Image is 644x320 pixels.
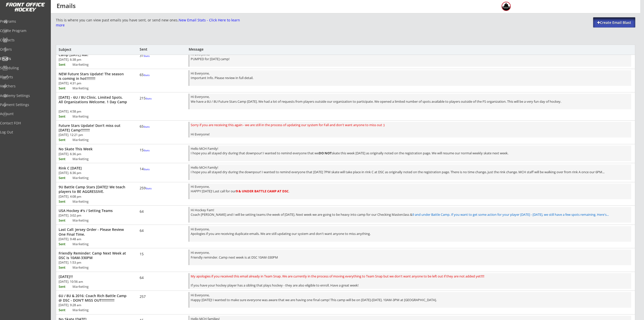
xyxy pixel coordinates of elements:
div: 259 [140,186,155,190]
div: [DATE]. 6:36 pm [59,153,116,156]
div: NEW Future Stars Update! The season is coming in hot!!!!!!!!! [59,72,127,81]
div: Sent [140,48,155,51]
font: Stats [144,167,150,171]
div: Hi everyone, Friendly reminder. Camp next week is at DSC 10AM-330PM [191,250,630,265]
div: Sent [59,219,72,222]
div: 15 [140,252,155,256]
div: 65 [140,73,155,77]
div: 64 [140,228,155,233]
div: Marketing [72,219,97,222]
div: 9U Battle Camp Stars [DATE]! We teach players to BE AGGRESSIVE. [59,185,127,194]
div: [DATE]. 4:58 pm [59,110,116,113]
div: Hello MCH Family! I hope you all stayed dry during that downpour! I wanted to remind everyone tha... [191,146,630,161]
div: No Skate This Week [59,147,127,151]
div: [DATE]!!! [59,274,127,279]
strong: DO NOT [319,151,332,155]
div: Future Stars Update! Don't miss out [DATE] Camp!!!!!!!!! [59,123,127,132]
div: Hi Everyone, Apologies if you are receiving duplicate emails. We are still updating our system an... [191,227,630,242]
div: Marketing [72,242,97,246]
div: [DATE]. 1:53 pm [59,261,116,264]
div: Marketing [72,87,97,90]
div: Message [189,48,293,51]
div: If you have your hockey player has a sibling that plays hockey - they are also eligible to enroll... [191,274,630,289]
div: [DATE]. 9:28 am [59,304,116,307]
a: 9 and under Battle Camp. If you want to get some action for your player [DATE] - [DATE], we still... [412,212,609,217]
div: [DATE]. 4:08 pm [59,195,116,198]
div: Sent [59,242,72,246]
font: Stats [144,149,150,152]
font: My apologies if you received this email already in Team Snap. We are currently in the process of ... [191,274,484,278]
div: Camp [DATE] AM! [59,53,127,57]
font: Sorry if you are receiving this again - we are still in the process of updating our system for Fa... [191,123,385,127]
div: Sent [59,115,72,118]
div: 31 [140,53,155,58]
div: Rink C [DATE] [59,166,127,170]
div: Subject [59,48,128,51]
div: 64 [140,275,155,280]
div: [DATE]. 6:36 pm [59,171,116,174]
div: Marketing [72,63,97,66]
div: 14 [140,167,155,171]
div: Sent [59,176,72,180]
div: [DATE]. 9:48 am [59,238,116,241]
font: Stats [144,73,150,77]
div: [DATE]. 6:38 pm [59,58,116,61]
div: 15 [140,148,155,152]
div: Friendly Reminder: Camp Next Week at DSC is 10AM-330PM [59,251,127,260]
div: Marketing [72,176,97,180]
div: Sent [59,63,72,66]
div: 65 [140,124,155,129]
div: Marketing [72,200,97,203]
div: Hi Everyone, PUMPED for [DATE] camp! [191,52,630,67]
div: Sent [59,285,72,288]
div: Marketing [72,138,97,141]
div: [DATE]. 12:21 pm [59,133,116,136]
div: 6U / 8U & 2016: Coach Rich Battle Camp @ DSC - DON'T MISS OUT!!!!!!!!!!!!! [59,294,127,303]
font: Stats [146,187,152,190]
div: 257 [140,294,155,299]
div: [DATE]. 3:02 pm [59,214,116,217]
div: Create Email Blast [593,20,635,25]
font: Stats [144,125,150,128]
div: 215 [140,96,155,100]
div: Sent [59,308,72,312]
div: Marketing [72,285,97,288]
div: Marketing [72,308,97,312]
div: Sent [59,87,72,90]
font: New Email Stats - Click Here to learn more [56,18,241,27]
div: Marketing [72,157,97,161]
div: Hi Everyone, HAPPY [DATE]! Last call for our . [191,184,630,199]
div: [DATE]. 10:56 am [59,280,116,283]
div: This is where you can view past emails you have sent, or send new ones. [56,18,240,27]
div: Marketing [72,115,97,118]
div: Hi Everyone, We have a 6U / 8U Future Stars Camp [DATE]. We had a lot of requests from players ou... [191,94,630,109]
div: Hi Everyone! [191,123,630,137]
div: Sent [59,138,72,141]
div: Sent [59,157,72,161]
div: Sent [59,266,72,269]
div: Hi Everyone, Happy [DATE]! I wanted to make sure everyone was aware that we are having one final ... [191,293,630,308]
div: [DATE] - 6U / 8U Clinic. Limited Spots. All Organizations Welcome. 1 Day Camp [59,95,127,104]
div: Hello MCH Family! I hope you all stayed dry during the downpour! I wanted to remind everyone that... [191,165,630,180]
div: 64 [140,209,155,214]
div: USA Hockey #'s / Setting Teams [59,208,127,213]
font: Stats [146,97,152,100]
div: [DATE]. 4:31 pm [59,82,116,85]
div: Last Call: Jersey Order - Please Review One Final Time. [59,227,127,236]
div: Hi Everyone, Important Info. Please review in full detail. [191,71,630,86]
div: Hi Hockey Fam! Coach [PERSON_NAME] and I will be setting teams the week of [DATE]. Next week we a... [191,208,630,223]
font: Stats [144,54,150,58]
div: Sent [59,200,72,203]
font: 9 & UNDER BATTLE CAMP AT DSC [236,189,289,193]
div: Marketing [72,266,97,269]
